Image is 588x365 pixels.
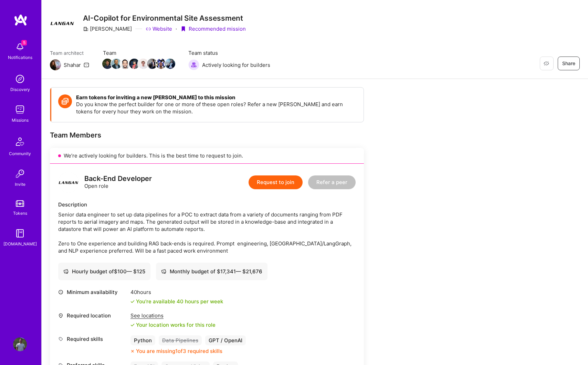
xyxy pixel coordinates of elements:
[11,337,29,351] a: User Avatar
[188,49,270,57] span: Team status
[13,337,27,351] img: User Avatar
[558,57,580,70] button: Share
[103,49,175,57] span: Team
[176,25,177,32] div: ·
[76,101,357,115] p: Do you know the perfect builder for one or more of these open roles? Refer a new [PERSON_NAME] an...
[8,54,32,61] div: Notifications
[3,240,37,247] div: [DOMAIN_NAME]
[58,313,63,318] i: icon Location
[159,335,202,345] div: Data Pipelines
[136,347,222,355] div: You are missing 1 of 3 required skills
[58,201,356,208] div: Description
[50,59,61,70] img: Team Architect
[58,336,63,342] i: icon Tag
[148,58,157,70] a: Team Member Avatar
[58,312,127,319] div: Required location
[205,335,246,345] div: GPT / OpenAI
[161,269,166,274] i: icon Cash
[64,61,81,69] div: Shahar
[84,62,89,68] i: icon Mail
[58,172,79,193] img: logo
[21,40,27,45] span: 5
[130,349,135,353] i: icon CloseOrange
[13,72,27,86] img: discovery
[120,59,130,69] img: Team Member Avatar
[12,133,28,150] img: Community
[130,321,216,328] div: Your location works for this role
[202,61,270,69] span: Actively looking for builders
[544,61,549,66] i: icon EyeClosed
[562,60,575,67] span: Share
[130,58,139,70] a: Team Member Avatar
[83,14,246,22] h3: AI-Copilot for Environmental Site Assessment
[58,94,72,108] img: Token icon
[58,290,63,295] i: icon Clock
[50,49,89,57] span: Team architect
[58,288,127,296] div: Minimum availability
[58,211,356,254] div: Senior data engineer to set up data pipelines for a POC to extract data from a variety of documen...
[129,59,139,69] img: Team Member Avatar
[14,14,28,26] img: logo
[13,40,27,54] img: bell
[130,335,155,345] div: Python
[12,116,29,124] div: Missions
[157,58,166,70] a: Team Member Avatar
[103,58,112,70] a: Team Member Avatar
[13,226,27,240] img: guide book
[139,58,148,70] a: Team Member Avatar
[50,131,364,140] div: Team Members
[15,181,25,188] div: Invite
[13,210,27,217] div: Tokens
[156,59,166,69] img: Team Member Avatar
[76,94,357,101] h4: Earn tokens for inviting a new [PERSON_NAME] to this mission
[84,175,152,190] div: Open role
[112,58,121,70] a: Team Member Avatar
[188,59,199,70] img: Actively looking for builders
[9,150,31,157] div: Community
[130,298,223,305] div: You're available 40 hours per week
[249,175,303,189] button: Request to join
[165,59,175,69] img: Team Member Avatar
[63,269,69,274] i: icon Cash
[130,312,216,319] div: See locations
[111,59,122,69] img: Team Member Avatar
[161,268,262,275] div: Monthly budget of $ 17,341 — $ 21,676
[121,58,130,70] a: Team Member Avatar
[83,26,88,32] i: icon CompanyGray
[10,86,30,93] div: Discovery
[102,59,113,69] img: Team Member Avatar
[180,26,186,32] i: icon PurpleRibbon
[308,175,356,189] button: Refer a peer
[58,335,127,343] div: Required skills
[130,300,135,304] i: icon Check
[50,11,75,36] img: Company Logo
[50,148,364,164] div: We’re actively looking for builders. This is the best time to request to join.
[83,25,132,32] div: [PERSON_NAME]
[84,175,152,182] div: Back-End Developer
[180,25,246,32] div: Recommended mission
[130,323,135,327] i: icon Check
[166,58,175,70] a: Team Member Avatar
[146,25,172,32] a: Website
[130,288,223,296] div: 40 hours
[63,268,145,275] div: Hourly budget of $ 100 — $ 125
[13,103,27,116] img: teamwork
[138,59,148,69] img: Team Member Avatar
[13,167,27,181] img: Invite
[147,59,157,69] img: Team Member Avatar
[16,200,24,207] img: tokens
